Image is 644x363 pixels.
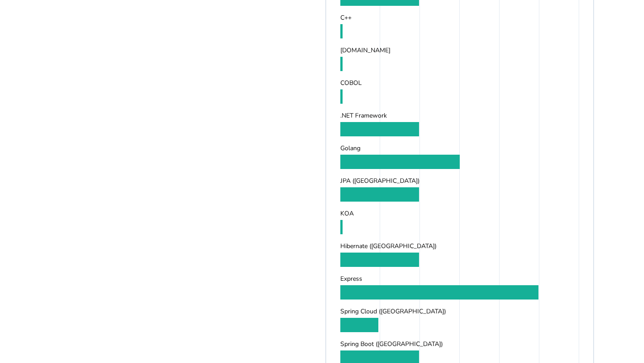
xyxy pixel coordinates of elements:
[340,144,579,153] div: Golang
[340,111,579,120] div: .NET Framework
[340,13,579,22] div: C++
[340,307,579,316] div: Spring Cloud ([GEOGRAPHIC_DATA])
[340,176,579,186] div: JPA ([GEOGRAPHIC_DATA])
[340,241,579,251] div: Hibernate ([GEOGRAPHIC_DATA])
[340,78,579,88] div: COBOL
[340,274,579,283] div: Express
[340,46,579,55] div: [DOMAIN_NAME]
[340,339,579,349] div: Spring Boot ([GEOGRAPHIC_DATA])
[340,209,579,218] div: KOA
